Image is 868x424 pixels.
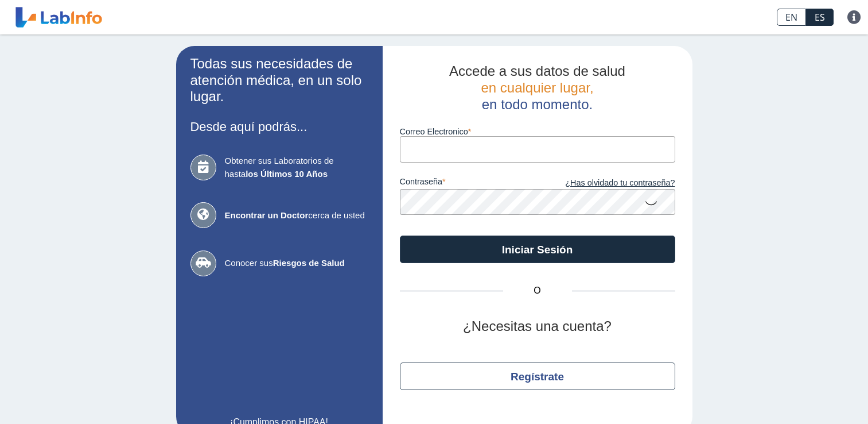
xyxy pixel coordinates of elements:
a: ES [806,9,834,26]
span: en cualquier lugar, [481,80,593,95]
span: cerca de usted [225,209,368,222]
button: Regístrate [400,363,675,390]
a: EN [777,9,806,26]
b: Encontrar un Doctor [225,210,309,220]
h3: Desde aquí podrás... [190,120,368,134]
span: Accede a sus datos de salud [449,63,625,79]
label: Correo Electronico [400,127,675,136]
b: Riesgos de Salud [273,258,345,268]
span: en todo momento. [482,97,593,112]
span: Conocer sus [225,257,368,270]
b: los Últimos 10 Años [246,169,328,179]
span: O [503,284,572,298]
label: contraseña [400,177,538,190]
h2: Todas sus necesidades de atención médica, en un solo lugar. [190,56,368,105]
span: Obtener sus Laboratorios de hasta [225,155,368,180]
a: ¿Has olvidado tu contraseña? [538,177,675,190]
button: Iniciar Sesión [400,236,675,263]
h2: ¿Necesitas una cuenta? [400,318,675,335]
